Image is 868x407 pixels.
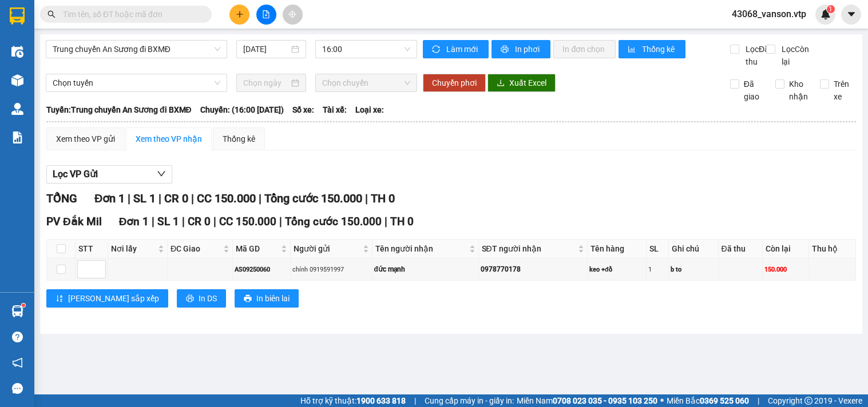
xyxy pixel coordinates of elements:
span: Xuất Excel [509,77,546,89]
button: sort-ascending[PERSON_NAME] sắp xếp [46,289,168,308]
button: caret-down [841,5,861,25]
span: ⚪️ [660,398,664,403]
div: AS09250060 [235,265,288,274]
th: Còn lại [763,240,809,258]
span: printer [186,294,194,304]
span: TH 0 [371,191,395,205]
button: plus [229,5,249,25]
button: file-add [256,5,276,25]
strong: 0708 023 035 - 0935 103 250 [553,396,657,405]
div: chính 0919591997 [292,265,370,274]
span: Tài xế: [323,103,347,116]
span: sync [432,45,442,54]
div: 1 [648,265,667,274]
span: Tên người nhận [375,242,467,255]
th: Thu hộ [809,240,856,258]
span: Trên xe [829,78,857,103]
div: b to [671,265,716,274]
img: warehouse-icon [11,305,23,317]
span: Chọn tuyến [53,74,220,91]
span: In phơi [515,43,541,55]
span: In biên lai [256,292,290,305]
span: Mã GD [236,242,279,255]
span: Đơn 1 [94,191,125,205]
span: Kho nhận [784,78,812,103]
span: Miền Bắc [667,394,749,407]
span: aim [288,10,296,18]
span: ĐC Giao [171,242,221,255]
th: STT [76,240,108,258]
sup: 1 [827,5,835,13]
span: download [497,79,505,88]
span: Đã giao [739,78,767,103]
div: đức mạnh [374,264,477,275]
span: Nơi lấy [111,242,156,255]
span: Trung chuyển An Sương đi BXMĐ [53,41,220,58]
span: Miền Nam [517,394,657,407]
span: sort-ascending [56,294,64,304]
td: 0978770178 [479,258,588,281]
span: file-add [262,10,270,18]
th: Đã thu [719,240,763,258]
td: AS09250060 [233,258,291,281]
span: Tổng cước 150.000 [285,215,382,228]
button: aim [283,5,303,25]
span: | [414,394,416,407]
div: 0978770178 [481,264,586,275]
span: Đơn 1 [119,215,149,228]
button: syncLàm mới [423,40,489,58]
input: 14/09/2025 [243,43,290,55]
button: printerIn phơi [492,40,550,58]
span: | [128,191,130,205]
div: Thống kê [223,133,255,145]
button: Lọc VP Gửi [46,165,172,183]
span: plus [236,10,244,18]
span: Hỗ trợ kỹ thuật: [300,394,406,407]
span: Chuyến: (16:00 [DATE]) [200,103,284,116]
th: Tên hàng [588,240,647,258]
span: Lọc Đã thu [741,43,771,68]
span: message [12,383,23,394]
span: down [157,169,166,178]
button: printerIn biên lai [235,289,299,308]
span: Thống kê [642,43,676,55]
th: SL [647,240,669,258]
span: | [758,394,759,407]
img: solution-icon [11,131,23,143]
sup: 1 [22,304,25,307]
span: notification [12,357,23,368]
span: | [191,191,194,205]
span: CC 150.000 [219,215,276,228]
button: downloadXuất Excel [487,74,556,92]
img: logo-vxr [10,7,25,25]
span: CR 0 [164,191,188,205]
span: Lọc VP Gửi [53,167,98,181]
button: printerIn DS [177,289,226,308]
strong: 1900 633 818 [356,396,406,405]
span: | [152,215,154,228]
span: [PERSON_NAME] sắp xếp [68,292,159,305]
span: copyright [804,397,812,405]
td: đức mạnh [372,258,479,281]
span: TỔNG [46,191,77,205]
span: SL 1 [133,191,156,205]
span: TH 0 [390,215,414,228]
span: printer [244,294,252,304]
div: keo +đồ [589,265,644,274]
span: | [213,215,216,228]
span: CC 150.000 [197,191,256,205]
div: Xem theo VP gửi [56,133,115,145]
input: Tìm tên, số ĐT hoặc mã đơn [63,8,198,21]
span: Số xe: [292,103,314,116]
input: Chọn ngày [243,77,290,89]
span: | [182,215,185,228]
img: icon-new-feature [821,9,831,19]
div: Xem theo VP nhận [136,133,202,145]
span: In DS [199,292,217,305]
span: 43068_vanson.vtp [723,7,815,21]
span: Loại xe: [355,103,384,116]
span: caret-down [846,9,857,19]
span: PV Đắk Mil [46,215,102,228]
span: SĐT người nhận [482,242,576,255]
span: | [259,191,261,205]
